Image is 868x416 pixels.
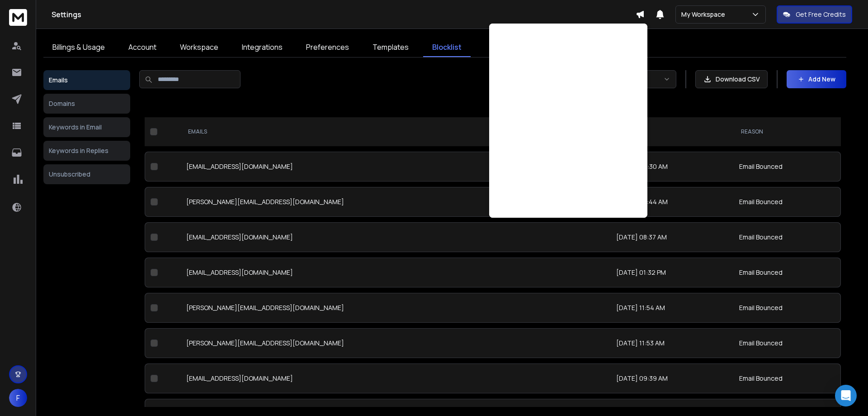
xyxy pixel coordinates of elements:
[611,258,734,287] td: [DATE] 01:32 PM
[43,117,130,137] button: Keywords in Email
[181,117,611,146] th: EMAILS
[181,293,611,323] td: [PERSON_NAME][EMAIL_ADDRESS][DOMAIN_NAME]
[611,187,734,217] td: [DATE] 08:44 AM
[611,363,734,393] td: [DATE] 09:39 AM
[611,222,734,252] td: [DATE] 08:37 AM
[43,94,130,114] button: Domains
[43,70,130,90] button: Emails
[423,38,471,57] a: Blocklist
[681,10,729,19] p: My Workspace
[777,5,852,24] button: Get Free Credits
[835,385,857,406] div: Open Intercom Messenger
[734,222,841,252] td: Email Bounced
[181,187,611,217] td: [PERSON_NAME][EMAIL_ADDRESS][DOMAIN_NAME]
[734,328,841,358] td: Email Bounced
[171,38,227,57] a: Workspace
[181,152,611,182] td: [EMAIL_ADDRESS][DOMAIN_NAME]
[734,187,841,217] td: Email Bounced
[695,70,768,88] button: Download CSV
[734,363,841,393] td: Email Bounced
[43,164,130,184] button: Unsubscribed
[363,38,418,57] a: Templates
[734,293,841,323] td: Email Bounced
[119,38,165,57] a: Account
[787,70,846,88] button: Add New
[181,363,611,393] td: [EMAIL_ADDRESS][DOMAIN_NAME]
[611,293,734,323] td: [DATE] 11:54 AM
[9,389,27,407] button: F
[43,38,114,57] a: Billings & Usage
[181,258,611,287] td: [EMAIL_ADDRESS][DOMAIN_NAME]
[808,75,835,84] p: Add New
[52,9,636,20] h1: Settings
[181,328,611,358] td: [PERSON_NAME][EMAIL_ADDRESS][DOMAIN_NAME]
[734,152,841,182] td: Email Bounced
[734,258,841,287] td: Email Bounced
[734,117,841,146] th: REASON
[181,222,611,252] td: [EMAIL_ADDRESS][DOMAIN_NAME]
[233,38,292,57] a: Integrations
[297,38,358,57] a: Preferences
[43,141,130,161] button: Keywords in Replies
[611,328,734,358] td: [DATE] 11:53 AM
[611,152,734,182] td: [DATE] 09:30 AM
[611,117,734,146] th: DATE
[796,10,846,19] p: Get Free Credits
